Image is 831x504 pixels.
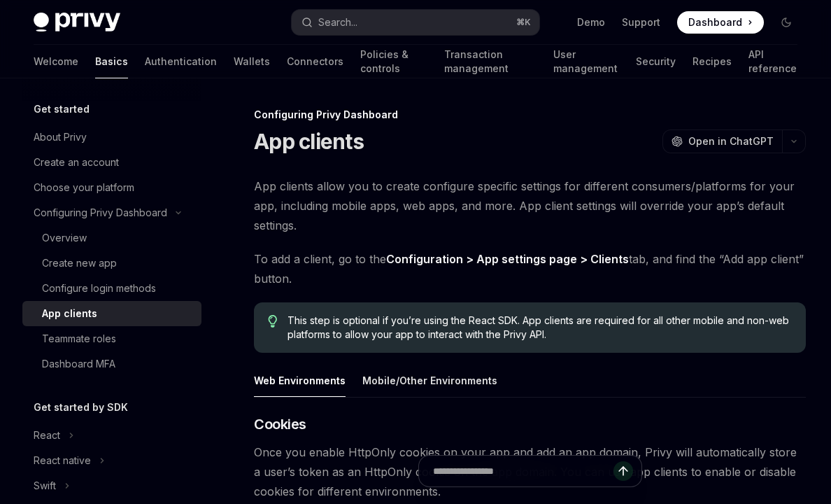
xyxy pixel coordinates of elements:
[775,11,797,34] button: Toggle dark mode
[145,45,217,78] a: Authentication
[34,179,134,196] div: Choose your platform
[22,351,201,377] a: Dashboard MFA
[34,477,56,494] div: Swift
[360,45,427,78] a: Policies & controls
[42,356,115,372] div: Dashboard MFA
[516,17,531,28] span: ⌘ K
[662,129,782,153] button: Open in ChatGPT
[34,45,78,78] a: Welcome
[433,456,613,486] input: Ask a question...
[34,129,87,146] div: About Privy
[318,14,357,31] div: Search...
[34,101,90,118] h5: Get started
[577,15,605,29] a: Demo
[677,11,764,34] a: Dashboard
[22,225,201,251] a: Overview
[362,364,497,397] button: Mobile/Other Environments
[22,251,201,276] a: Create new app
[22,473,201,498] button: Swift
[234,45,270,78] a: Wallets
[254,442,806,501] span: Once you enable HttpOnly cookies on your app and add an app domain, Privy will automatically stor...
[22,448,201,473] button: React native
[287,314,792,342] span: This step is optional if you’re using the React SDK. App clients are required for all other mobil...
[34,427,60,444] div: React
[254,129,364,154] h1: App clients
[254,176,806,235] span: App clients allow you to create configure specific settings for different consumers/platforms for...
[22,301,201,326] a: App clients
[254,414,306,434] span: Cookies
[22,125,201,150] a: About Privy
[34,154,119,171] div: Create an account
[22,175,201,200] a: Choose your platform
[42,330,116,347] div: Teammate roles
[42,230,87,246] div: Overview
[22,150,201,175] a: Create an account
[42,255,117,272] div: Create new app
[34,204,167,221] div: Configuring Privy Dashboard
[254,108,806,122] div: Configuring Privy Dashboard
[444,45,537,78] a: Transaction management
[692,45,732,78] a: Recipes
[553,45,619,78] a: User management
[22,200,201,225] button: Configuring Privy Dashboard
[636,45,676,78] a: Security
[748,45,797,78] a: API reference
[254,249,806,288] span: To add a client, go to the tab, and find the “Add app client” button.
[688,134,774,148] span: Open in ChatGPT
[22,423,201,448] button: React
[95,45,128,78] a: Basics
[688,15,742,29] span: Dashboard
[622,15,660,29] a: Support
[386,252,629,267] a: Configuration > App settings page > Clients
[34,13,120,32] img: dark logo
[22,276,201,301] a: Configure login methods
[613,461,633,481] button: Send message
[34,452,91,469] div: React native
[292,10,539,35] button: Search...⌘K
[42,280,156,297] div: Configure login methods
[22,326,201,351] a: Teammate roles
[42,305,97,322] div: App clients
[34,399,128,416] h5: Get started by SDK
[254,364,346,397] button: Web Environments
[268,315,278,328] svg: Tip
[287,45,343,78] a: Connectors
